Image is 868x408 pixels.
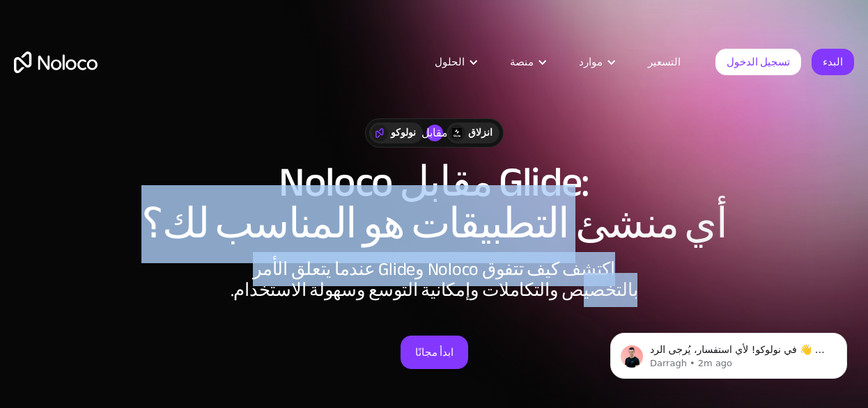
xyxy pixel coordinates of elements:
[435,52,465,72] font: الحلول
[727,52,790,72] font: تسجيل الدخول
[715,49,801,75] a: تسجيل الدخول
[141,185,727,263] font: أي منشئ التطبيقات هو المناسب لك؟
[648,52,681,72] font: التسعير
[510,52,534,72] font: منصة
[391,123,416,142] font: نولوكو
[561,53,630,71] div: موارد
[468,123,493,142] font: انزلاق
[417,53,493,71] div: الحلول
[279,143,589,221] font: Noloco مقابل Glide:
[823,52,843,72] font: البدء
[579,52,603,72] font: موارد
[14,52,98,73] a: بيت
[493,53,561,71] div: منصة
[630,53,698,71] a: التسعير
[812,49,854,75] a: البدء
[231,252,638,307] font: اكتشف كيف تتفوق Noloco وGlide عندما يتعلق الأمر بالتخصيص والتكاملات وإمكانية التوسع وسهولة الاستخ...
[415,343,454,362] font: ابدأ مجانًا
[589,304,868,401] iframe: رسالة إشعارات الاتصال الداخلي
[401,336,468,369] a: ابدأ مجانًا
[421,123,448,143] font: مقابل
